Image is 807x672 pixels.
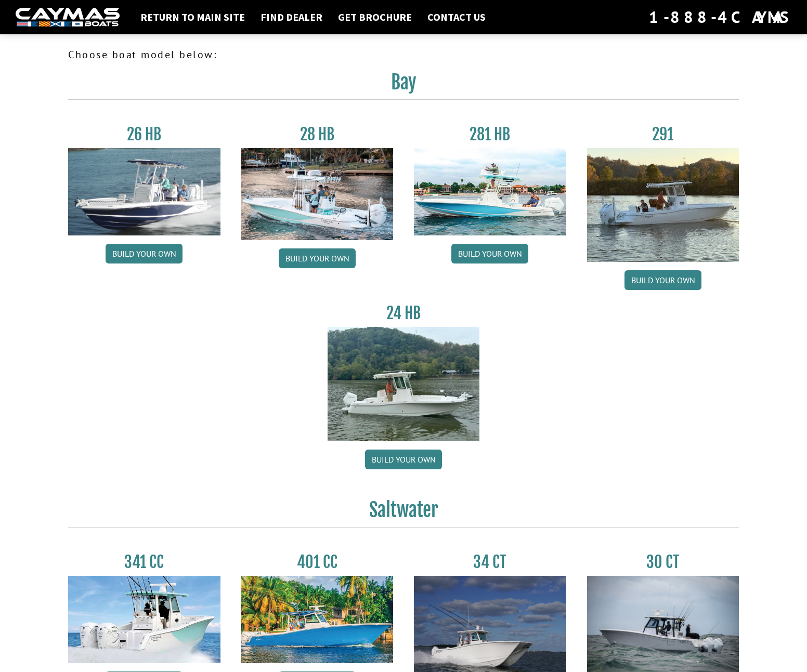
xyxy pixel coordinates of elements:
h2: Bay [68,71,739,100]
h3: 28 HB [241,125,394,144]
img: white-logo-c9c8dbefe5ff5ceceb0f0178aa75bf4bb51f6bca0971e226c86eb53dfe498488.png [16,8,120,27]
a: Find Dealer [255,10,328,24]
img: 24_HB_thumbnail.jpg [328,327,480,441]
a: Build your own [624,270,701,290]
h2: Saltwater [68,498,739,528]
h3: 34 CT [414,552,566,572]
a: Build your own [106,244,183,263]
div: 1-888-4CAYMAS [649,6,791,29]
h3: 401 CC [241,552,394,572]
h3: 291 [587,125,739,144]
img: 26_new_photo_resized.jpg [68,148,220,235]
img: 28-hb-twin.jpg [414,148,566,235]
h3: 341 CC [68,552,220,572]
h3: 30 CT [587,552,739,572]
img: 401CC_thumb.pg.jpg [241,576,394,663]
h3: 281 HB [414,125,566,144]
h3: 24 HB [328,304,480,323]
p: Choose boat model below: [68,47,739,62]
a: Build your own [365,450,442,469]
img: 341CC-thumbjpg.jpg [68,576,220,663]
a: Get Brochure [333,10,417,24]
a: Build your own [279,248,356,268]
h3: 26 HB [68,125,220,144]
img: 291_Thumbnail.jpg [587,148,739,262]
a: Build your own [451,244,528,263]
img: 28_hb_thumbnail_for_caymas_connect.jpg [241,148,394,240]
a: Contact Us [422,10,491,24]
a: Return to main site [135,10,250,24]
